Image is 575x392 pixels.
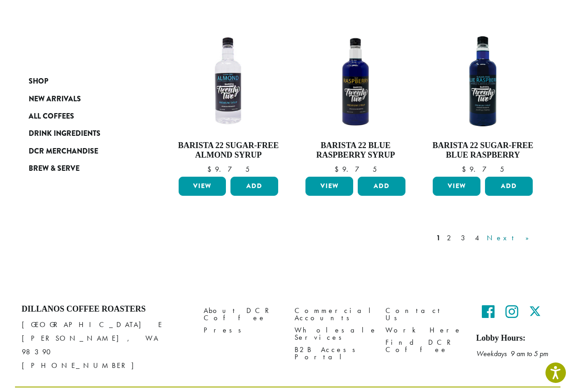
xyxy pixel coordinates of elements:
span: All Coffees [29,111,74,122]
button: Add [230,177,278,196]
a: Barista 22 Sugar-Free Almond Syrup $9.75 [176,29,281,173]
a: All Coffees [29,108,138,125]
button: Add [358,177,405,196]
h4: Barista 22 Blue Raspberry Syrup [303,141,408,160]
span: DCR Merchandise [29,146,98,157]
span: Drink Ingredients [29,128,100,139]
a: About DCR Coffee [204,304,281,324]
a: 3 [459,233,470,243]
span: $ [207,164,215,174]
h5: Lobby Hours: [476,333,554,343]
a: Work Here [385,324,463,336]
a: Commercial Accounts [295,304,372,324]
bdi: 9.75 [462,164,504,174]
img: B22-SF-ALMOND-300x300.png [176,29,280,134]
img: B22-Blue-Raspberry-1200x-300x300.png [303,29,408,134]
a: Barista 22 Sugar-Free Blue Raspberry $9.75 [430,29,535,173]
a: Barista 22 Blue Raspberry Syrup $9.75 [303,29,408,173]
a: B2B Access Portal [295,343,372,363]
a: View [179,177,226,196]
a: Drink Ingredients [29,125,138,142]
span: $ [462,164,470,174]
a: DCR Merchandise [29,143,138,160]
a: Brew & Serve [29,160,138,177]
bdi: 9.75 [207,164,250,174]
em: Weekdays 9 am to 5 pm [476,349,548,358]
h4: Dillanos Coffee Roasters [22,304,190,314]
h4: Barista 22 Sugar-Free Blue Raspberry [430,141,535,160]
a: 2 [445,233,456,243]
p: [GEOGRAPHIC_DATA] E [PERSON_NAME], WA 98390 [PHONE_NUMBER] [22,318,190,372]
a: 4 [473,233,482,243]
span: $ [335,164,342,174]
a: New Arrivals [29,90,138,107]
a: Shop [29,73,138,90]
span: Brew & Serve [29,163,80,174]
a: 1 [435,233,442,243]
button: Add [485,177,533,196]
a: View [305,177,353,196]
a: Find DCR Coffee [385,336,463,356]
span: Shop [29,76,48,87]
a: Wholesale Services [295,324,372,343]
a: Press [204,324,281,336]
a: View [433,177,480,196]
a: Contact Us [385,304,463,324]
span: New Arrivals [29,94,81,105]
a: Next » [485,233,537,243]
bdi: 9.75 [335,164,377,174]
img: SF-BLUE-RASPBERRY-e1715970249262.png [430,29,535,134]
h4: Barista 22 Sugar-Free Almond Syrup [176,141,281,160]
